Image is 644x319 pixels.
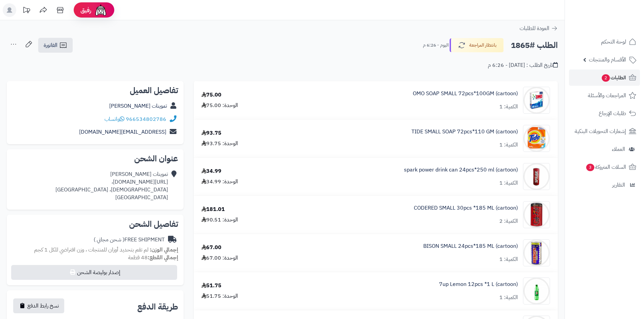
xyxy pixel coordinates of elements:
img: 1747540828-789ab214-413e-4ccd-b32f-1699f0bc-90x90.jpg [523,277,550,304]
span: الأقسام والمنتجات [589,55,626,64]
span: العودة للطلبات [520,24,549,32]
div: 93.75 [201,129,221,137]
a: OMO SOAP SMALL 72pcs*100GM (cartoon) [413,90,518,98]
div: الكمية: 1 [499,294,518,301]
span: نسخ رابط الدفع [27,302,59,310]
a: لوحة التحكم [569,34,640,50]
span: 2 [602,74,610,82]
div: تاريخ الطلب : [DATE] - 6:26 م [488,61,558,69]
a: إشعارات التحويلات البنكية [569,123,640,139]
img: 1747536337-61lY7EtfpmL._AC_SL1500-90x90.jpg [523,201,550,228]
div: الكمية: 2 [499,217,518,225]
a: 966534802786 [126,115,166,123]
h2: الطلب #1865 [511,38,558,52]
small: اليوم - 6:26 م [423,42,449,49]
span: الطلبات [601,73,626,82]
span: لوحة التحكم [601,37,626,47]
span: 3 [586,164,594,171]
a: 7up Lemon 12pcs *1 L (cartoon) [439,281,518,288]
small: 48 قطعة [128,254,178,262]
span: التقارير [612,180,625,190]
h2: عنوان الشحن [12,155,178,163]
div: الكمية: 1 [499,103,518,111]
a: BISON SMALL 24pcs*185 ML (cartoon) [423,242,518,250]
img: 1747537715-1819305c-a8d8-4bdb-ac29-5e435f18-90x90.jpg [523,239,550,266]
div: 51.75 [201,282,221,290]
span: ( شحن مجاني ) [94,236,124,244]
div: 75.00 [201,91,221,99]
div: الوحدة: 90.51 [201,216,238,224]
div: الكمية: 1 [499,141,518,149]
div: 181.01 [201,206,225,213]
span: طلبات الإرجاع [599,109,626,118]
strong: إجمالي القطع: [148,254,178,262]
a: تحديثات المنصة [18,3,35,19]
a: العملاء [569,141,640,157]
div: الكمية: 1 [499,256,518,263]
a: السلات المتروكة3 [569,159,640,175]
button: إصدار بوليصة الشحن [11,265,177,280]
a: الطلبات2 [569,70,640,86]
a: التقارير [569,177,640,193]
span: السلات المتروكة [586,162,626,172]
a: واتساب [104,115,124,123]
img: 1747485184-d151073f-bb49-41ec-b0fd-7adf63fb-90x90.jpg [523,87,550,114]
span: لم تقم بتحديد أوزان للمنتجات ، وزن افتراضي للكل 1 كجم [34,246,148,254]
div: الوحدة: 67.00 [201,254,238,262]
div: الوحدة: 93.75 [201,140,238,148]
img: 1747517517-f85b5201-d493-429b-b138-9978c401-90x90.jpg [523,163,550,190]
div: الوحدة: 51.75 [201,292,238,300]
span: رفيق [80,6,91,14]
a: TIDE SMALL SOAP 72pcs*110 GM (cartoon) [411,128,518,136]
a: طلبات الإرجاع [569,105,640,122]
div: الكمية: 1 [499,179,518,187]
h2: تفاصيل الشحن [12,220,178,228]
a: الفاتورة [38,38,73,53]
span: العملاء [612,144,625,154]
button: نسخ رابط الدفع [13,298,64,313]
div: 34.99 [201,167,221,175]
img: 1747485777-d4e99b88-bc72-454d-93a2-c59a38dd-90x90.jpg [523,125,550,152]
div: FREE SHIPMENT [94,236,165,244]
h2: تفاصيل العميل [12,86,178,95]
button: بانتظار المراجعة [450,38,504,52]
img: logo-2.png [598,17,638,31]
a: CODERED SMALL 30pcs *185 ML (cartoon) [414,204,518,212]
a: المراجعات والأسئلة [569,87,640,104]
span: الفاتورة [44,41,57,49]
div: تموينات [PERSON_NAME] [URL][DOMAIN_NAME]، [DEMOGRAPHIC_DATA]، [GEOGRAPHIC_DATA] [GEOGRAPHIC_DATA] [55,170,168,201]
a: spark power drink can 24pcs*250 ml (cartoon) [404,166,518,174]
span: المراجعات والأسئلة [588,91,626,100]
div: الوحدة: 75.00 [201,102,238,109]
a: [EMAIL_ADDRESS][DOMAIN_NAME] [79,128,166,136]
strong: إجمالي الوزن: [150,246,178,254]
div: الوحدة: 34.99 [201,178,238,186]
div: 67.00 [201,244,221,251]
h2: طريقة الدفع [137,303,178,311]
img: ai-face.png [94,3,108,17]
a: العودة للطلبات [520,24,558,32]
span: إشعارات التحويلات البنكية [575,127,626,136]
a: تموينات [PERSON_NAME] [109,102,167,110]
